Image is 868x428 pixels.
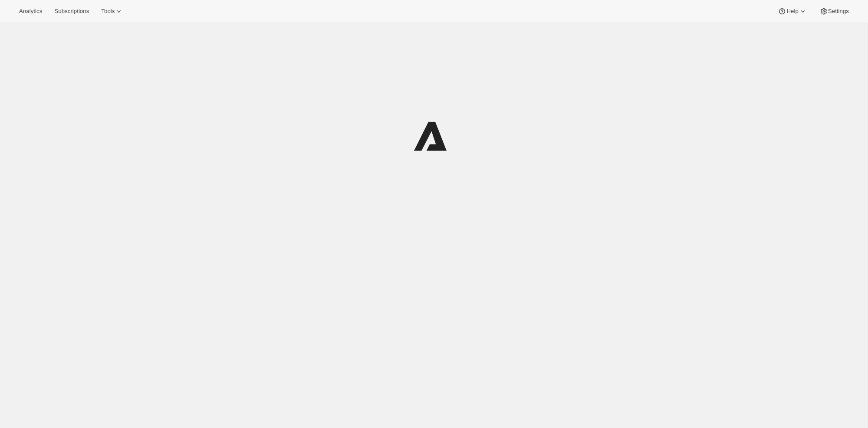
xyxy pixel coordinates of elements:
button: Subscriptions [49,5,94,17]
button: Analytics [14,5,47,17]
span: Help [786,8,798,15]
button: Help [773,5,812,17]
span: Tools [101,8,115,15]
button: Settings [814,5,854,17]
button: Tools [96,5,128,17]
span: Settings [828,8,849,15]
span: Analytics [19,8,42,15]
span: Subscriptions [54,8,89,15]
